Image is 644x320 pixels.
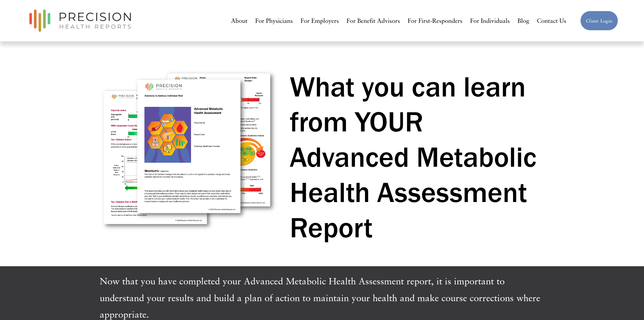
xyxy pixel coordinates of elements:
img: Precision Health Reports [26,6,135,35]
a: Client Login [580,11,618,31]
a: Blog [517,14,529,27]
a: For First-Responders [408,14,462,27]
a: For Benefit Advisors [347,14,400,27]
a: Contact Us [537,14,566,27]
a: About [231,14,247,27]
a: For Individuals [470,14,510,27]
h1: What you can learn from YOUR Advanced Metabolic Health Assessment Report [290,69,544,245]
a: For Physicians [255,14,293,27]
a: For Employers [301,14,339,27]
